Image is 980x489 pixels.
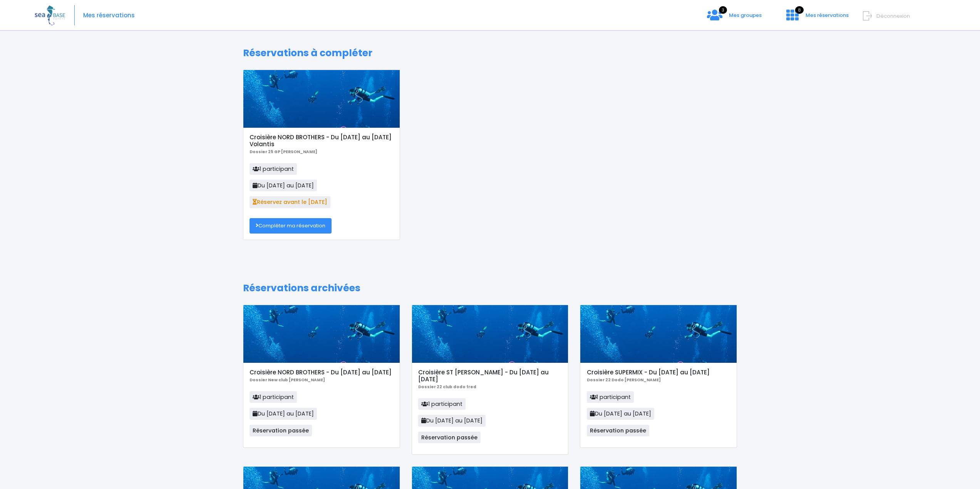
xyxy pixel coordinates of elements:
[418,369,562,383] h5: Croisière ST [PERSON_NAME] - Du [DATE] au [DATE]
[250,408,317,419] span: Du [DATE] au [DATE]
[587,425,649,436] span: Réservation passée
[243,282,737,294] h1: Réservations archivées
[780,14,853,22] a: 8 Mes réservations
[587,408,654,419] span: Du [DATE] au [DATE]
[719,6,727,14] span: 3
[876,12,910,20] span: Déconnexion
[418,415,486,426] span: Du [DATE] au [DATE]
[250,149,317,155] b: Dossier 25 GP [PERSON_NAME]
[250,377,325,383] b: Dossier New club [PERSON_NAME]
[418,398,466,410] span: 1 participant
[701,14,768,22] a: 3 Mes groupes
[250,163,297,175] span: 1 participant
[587,377,661,383] b: Dossier 22 Dodo [PERSON_NAME]
[806,12,849,19] span: Mes réservations
[795,6,804,14] span: 8
[729,12,762,19] span: Mes groupes
[250,218,332,234] a: Compléter ma réservation
[250,425,312,436] span: Réservation passée
[250,180,317,191] span: Du [DATE] au [DATE]
[250,369,393,376] h5: Croisière NORD BROTHERS - Du [DATE] au [DATE]
[418,384,476,390] b: Dossier 22 club dodo fred
[587,391,634,403] span: 1 participant
[243,47,737,59] h1: Réservations à compléter
[250,391,297,403] span: 1 participant
[250,196,330,208] span: Réservez avant le [DATE]
[587,369,730,376] h5: Croisière SUPERMIX - Du [DATE] au [DATE]
[250,134,393,148] h5: Croisière NORD BROTHERS - Du [DATE] au [DATE] Volantis
[418,432,481,443] span: Réservation passée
